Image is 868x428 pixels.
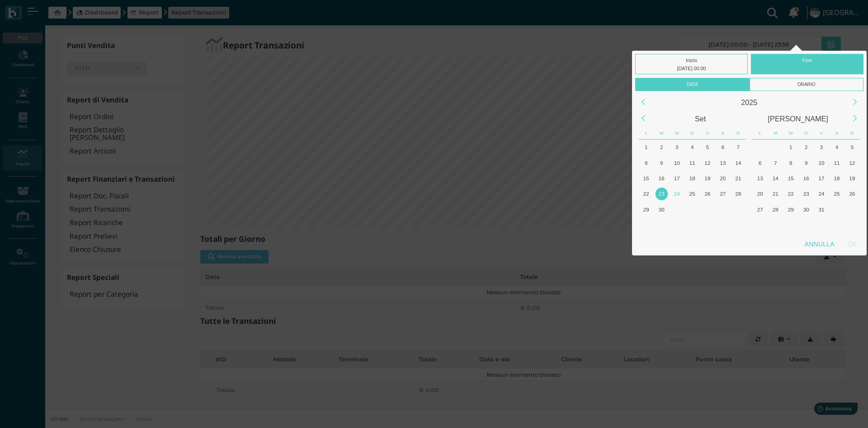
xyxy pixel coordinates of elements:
[715,186,731,202] div: Sabato, Settembre 27
[732,157,744,169] div: 14
[700,139,715,155] div: Venerdì, Settembre 5
[686,141,698,153] div: 4
[800,203,812,216] div: 30
[640,157,652,169] div: 8
[798,127,814,139] div: Giovedì
[814,186,829,202] div: Venerdì, Ottobre 24
[731,186,746,202] div: Domenica, Settembre 28
[702,141,714,153] div: 5
[638,217,654,233] div: Lunedì, Ottobre 6
[800,141,812,153] div: 2
[829,127,844,139] div: Sabato
[700,127,715,139] div: Venerdì
[656,203,668,216] div: 30
[769,188,782,200] div: 21
[715,139,731,155] div: Sabato, Settembre 6
[798,139,814,155] div: Giovedì, Ottobre 2
[669,127,684,139] div: Mercoledì
[798,236,841,252] div: Annulla
[640,141,652,153] div: 1
[844,202,860,217] div: Domenica, Novembre 2
[768,171,783,186] div: Martedì, Ottobre 14
[829,217,844,233] div: Sabato, Novembre 8
[702,172,714,184] div: 19
[637,64,746,72] div: [DATE] 00:00
[669,217,684,233] div: Mercoledì, Ottobre 8
[816,141,828,153] div: 3
[798,171,814,186] div: Giovedì, Ottobre 16
[686,188,698,200] div: 25
[684,186,700,202] div: Giovedì, Settembre 25
[635,78,749,91] div: Data
[656,157,668,169] div: 9
[785,141,797,153] div: 1
[752,217,768,233] div: Lunedì, Novembre 3
[816,172,828,184] div: 17
[731,171,746,186] div: Domenica, Settembre 21
[686,157,698,169] div: 11
[669,139,684,155] div: Mercoledì, Settembre 3
[769,172,782,184] div: 14
[846,157,858,169] div: 12
[814,155,829,170] div: Venerdì, Ottobre 10
[715,202,731,217] div: Sabato, Ottobre 4
[783,217,798,233] div: Mercoledì, Novembre 5
[651,94,847,111] div: 2025
[654,217,669,233] div: Martedì, Ottobre 7
[768,217,783,233] div: Martedì, Novembre 4
[830,157,843,169] div: 11
[640,203,652,216] div: 29
[731,155,746,170] div: Domenica, Settembre 14
[656,188,668,200] div: 23
[769,157,782,169] div: 7
[844,217,860,233] div: Domenica, Novembre 9
[800,188,812,200] div: 23
[752,202,768,217] div: Lunedì, Ottobre 27
[715,127,731,139] div: Sabato
[798,155,814,170] div: Giovedì, Ottobre 9
[814,217,829,233] div: Venerdì, Novembre 7
[846,188,858,200] div: 26
[654,155,669,170] div: Martedì, Settembre 9
[638,202,654,217] div: Lunedì, Settembre 29
[814,171,829,186] div: Venerdì, Ottobre 17
[669,155,684,170] div: Mercoledì, Settembre 10
[684,155,700,170] div: Giovedì, Settembre 11
[684,202,700,217] div: Giovedì, Ottobre 2
[717,141,729,153] div: 6
[768,127,783,139] div: Martedì
[732,141,744,153] div: 7
[684,127,700,139] div: Giovedì
[700,171,715,186] div: Venerdì, Settembre 19
[638,139,654,155] div: Lunedì, Settembre 1
[798,186,814,202] div: Giovedì, Ottobre 23
[754,157,766,169] div: 6
[768,202,783,217] div: Martedì, Ottobre 28
[669,171,684,186] div: Mercoledì, Settembre 17
[671,141,683,153] div: 3
[816,157,828,169] div: 10
[830,172,843,184] div: 18
[686,172,698,184] div: 18
[671,188,683,200] div: 24
[798,202,814,217] div: Giovedì, Ottobre 30
[830,188,843,200] div: 25
[845,92,865,112] div: Next Year
[671,172,683,184] div: 17
[731,127,746,139] div: Domenica
[816,203,828,216] div: 31
[783,186,798,202] div: Mercoledì, Ottobre 22
[752,171,768,186] div: Lunedì, Ottobre 13
[749,111,847,127] div: Ottobre
[671,157,683,169] div: 10
[814,202,829,217] div: Venerdì, Ottobre 31
[814,127,829,139] div: Venerdì
[783,155,798,170] div: Mercoledì, Ottobre 8
[702,188,714,200] div: 26
[27,7,60,14] span: Assistenza
[752,155,768,170] div: Lunedì, Ottobre 6
[654,202,669,217] div: Martedì, Settembre 30
[844,171,860,186] div: Domenica, Ottobre 19
[654,139,669,155] div: Martedì, Settembre 2
[717,172,729,184] div: 20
